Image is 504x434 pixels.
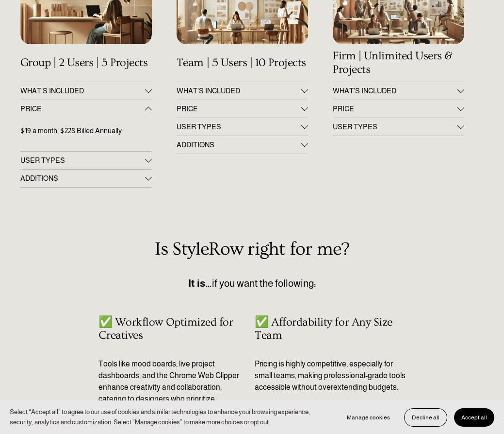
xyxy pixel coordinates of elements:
[20,100,152,118] button: PRICE
[461,414,487,421] span: Accept all
[255,316,406,343] h4: ✅ Affordability for Any Size Team
[98,316,249,343] h4: ✅ Workflow Optimized for Creatives
[20,118,152,151] div: PRICE
[10,407,330,427] p: Select “Accept all” to agree to our use of cookies and similar technologies to enhance your brows...
[20,87,145,95] span: WHAT'S INCLUDED
[188,278,212,289] strong: It is…
[454,408,494,427] button: Accept all
[20,276,484,291] p: if you want the following:
[347,414,390,421] span: Manage cookies
[333,123,457,131] span: USER TYPES
[333,87,457,95] span: WHAT’S INCLUDED
[177,136,308,154] button: ADDITIONS
[20,105,145,113] span: PRICE
[20,82,152,100] button: WHAT'S INCLUDED
[20,125,152,136] p: $19 a month, $228 Billed Annually
[177,56,308,70] h4: Team | 5 Users | 10 Projects
[333,82,464,100] button: WHAT’S INCLUDED
[333,118,464,136] button: USER TYPES
[412,414,439,421] span: Decline all
[20,156,145,164] span: USER TYPES
[333,105,457,113] span: PRICE
[20,170,152,187] button: ADDITIONS
[340,408,397,427] button: Manage cookies
[177,87,301,95] span: WHAT'S INCLUDED
[404,408,447,427] button: Decline all
[177,118,308,136] button: USER TYPES
[177,100,308,118] button: PRICE
[333,50,464,76] h4: Firm | Unlimited Users & Projects
[20,174,145,182] span: ADDITIONS
[20,56,152,70] h4: Group | 2 Users | 5 Projects
[333,100,464,118] button: PRICE
[177,141,301,149] span: ADDITIONS
[177,105,301,113] span: PRICE
[20,152,152,169] button: USER TYPES
[20,239,484,260] h2: Is StyleRow right for me?
[177,123,301,131] span: USER TYPES
[177,82,308,100] button: WHAT'S INCLUDED
[98,358,249,417] p: Tools like mood boards, live project dashboards, and the Chrome Web Clipper enhance creativity an...
[255,358,406,393] p: Pricing is highly competitive, especially for small teams, making professional-grade tools access...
